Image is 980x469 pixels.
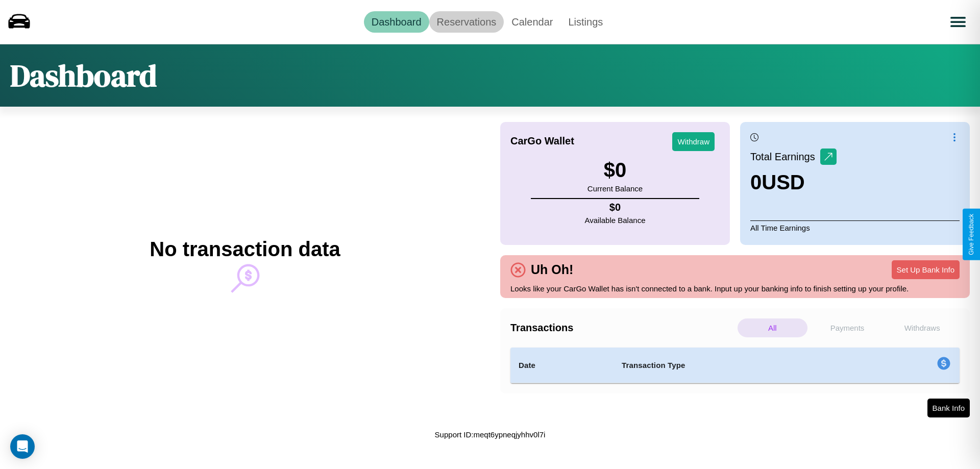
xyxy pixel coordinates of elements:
p: Available Balance [585,213,646,227]
h4: Transactions [510,322,735,334]
button: Set Up Bank Info [892,260,960,279]
h4: Transaction Type [622,359,853,372]
button: Bank Info [927,399,970,417]
p: Looks like your CarGo Wallet has isn't connected to a bank. Input up your banking info to finish ... [510,282,960,295]
table: simple table [510,348,960,383]
h3: 0 USD [750,171,837,194]
p: Support ID: meqt6ypneqjyhhv0l7i [435,428,546,441]
div: Open Intercom Messenger [10,434,35,459]
p: Withdraws [887,318,957,337]
a: Listings [560,11,610,33]
a: Calendar [504,11,560,33]
h4: Uh Oh! [526,262,578,277]
p: Total Earnings [750,147,820,166]
h4: $ 0 [585,202,646,213]
h3: $ 0 [587,159,643,182]
h4: CarGo Wallet [510,135,574,147]
p: All Time Earnings [750,220,960,235]
button: Withdraw [672,132,715,151]
h2: No transaction data [150,238,340,261]
button: Open menu [944,8,972,36]
p: All [738,318,807,337]
p: Payments [813,318,883,337]
a: Dashboard [364,11,429,33]
p: Current Balance [587,182,643,195]
div: Give Feedback [968,214,975,255]
h4: Date [519,359,605,372]
h1: Dashboard [10,55,157,96]
a: Reservations [429,11,504,33]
